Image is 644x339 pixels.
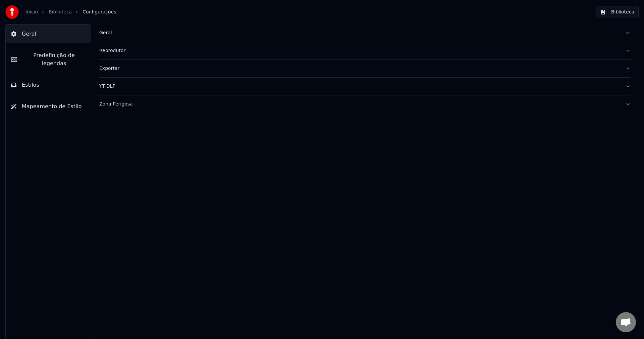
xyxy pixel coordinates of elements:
button: Geral [6,25,91,43]
button: Biblioteca [596,6,639,18]
span: Geral [22,30,36,38]
div: Geral [99,30,620,36]
button: Geral [99,24,631,42]
span: Configurações [83,9,116,15]
div: Exportar [99,65,620,72]
button: Exportar [99,60,631,77]
img: youka [5,5,19,19]
a: Início [25,9,38,15]
button: Reprodutor [99,42,631,59]
span: Mapeamento de Estilo [22,102,82,111]
div: Open chat [616,312,636,332]
button: Zona Perigosa [99,95,631,113]
button: Estilos [6,76,91,94]
div: Reprodutor [99,47,620,54]
span: Estilos [22,81,39,89]
button: Mapeamento de Estilo [6,97,91,116]
div: Zona Perigosa [99,101,620,108]
a: Biblioteca [49,9,72,15]
nav: breadcrumb [25,9,116,15]
span: Predefinição de legendas [22,51,86,68]
button: YT-DLP [99,78,631,95]
button: Predefinição de legendas [6,46,91,73]
div: YT-DLP [99,83,620,90]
